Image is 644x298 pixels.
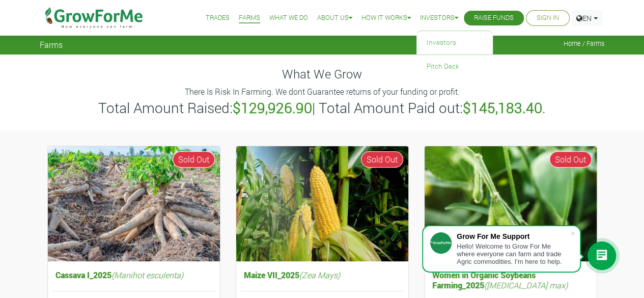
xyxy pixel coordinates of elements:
[537,13,559,23] a: Sign In
[457,242,570,265] div: Hello! Welcome to Grow For Me where everyone can farm and trade Agric commodities. I'm here to help.
[361,151,403,168] span: Sold Out
[416,55,493,78] a: Pitch Deck
[549,151,592,168] span: Sold Out
[48,146,220,262] img: growforme image
[299,269,340,280] i: (Zea Mays)
[572,10,602,26] a: EN
[430,267,592,292] h5: Women in Organic Soybeans Farming_2025
[236,146,408,262] img: growforme image
[564,40,605,47] span: Home / Farms
[457,232,570,240] div: Grow For Me Support
[239,13,260,23] a: Farms
[474,13,514,23] a: Raise Funds
[463,98,542,117] b: $145,183.40
[111,269,183,280] i: (Manihot esculenta)
[269,13,308,23] a: What We Do
[425,146,597,262] img: growforme image
[241,267,403,282] h5: Maize VII_2025
[41,86,603,98] p: There Is Risk In Farming. We dont Guarantee returns of your funding or profit.
[233,98,312,117] b: $129,926.90
[173,151,215,168] span: Sold Out
[317,13,352,23] a: About Us
[206,13,230,23] a: Trades
[41,99,603,117] h3: Total Amount Raised: | Total Amount Paid out: .
[484,280,568,290] i: ([MEDICAL_DATA] max)
[53,267,215,282] h5: Cassava I_2025
[416,31,493,55] a: Investors
[361,13,411,23] a: How it Works
[420,13,458,23] a: Investors
[40,67,605,82] h4: What We Grow
[40,40,63,49] span: Farms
